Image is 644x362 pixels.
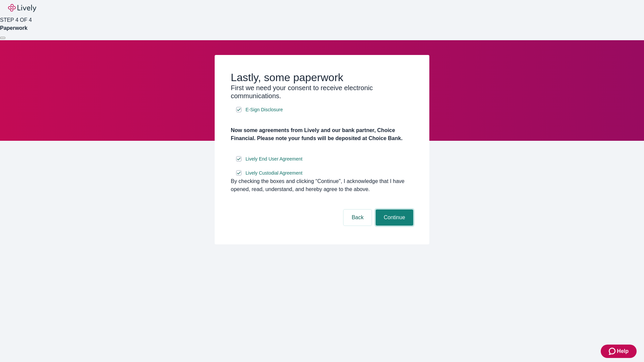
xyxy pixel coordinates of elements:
h4: Now some agreements from Lively and our bank partner, Choice Financial. Please note your funds wi... [231,126,413,142]
div: By checking the boxes and clicking “Continue", I acknowledge that I have opened, read, understand... [231,177,413,193]
h2: Lastly, some paperwork [231,71,413,84]
span: Help [617,347,629,355]
img: Lively [8,4,36,12]
button: Back [343,209,372,226]
span: Lively End User Agreement [246,156,303,163]
svg: Zendesk support icon [609,347,617,355]
a: e-sign disclosure document [244,106,284,114]
h3: First we need your consent to receive electronic communications. [231,84,413,100]
a: e-sign disclosure document [244,155,304,163]
span: Lively Custodial Agreement [246,170,303,177]
button: Continue [376,209,413,226]
a: e-sign disclosure document [244,169,304,177]
button: Zendesk support iconHelp [601,345,637,358]
span: E-Sign Disclosure [246,106,283,113]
